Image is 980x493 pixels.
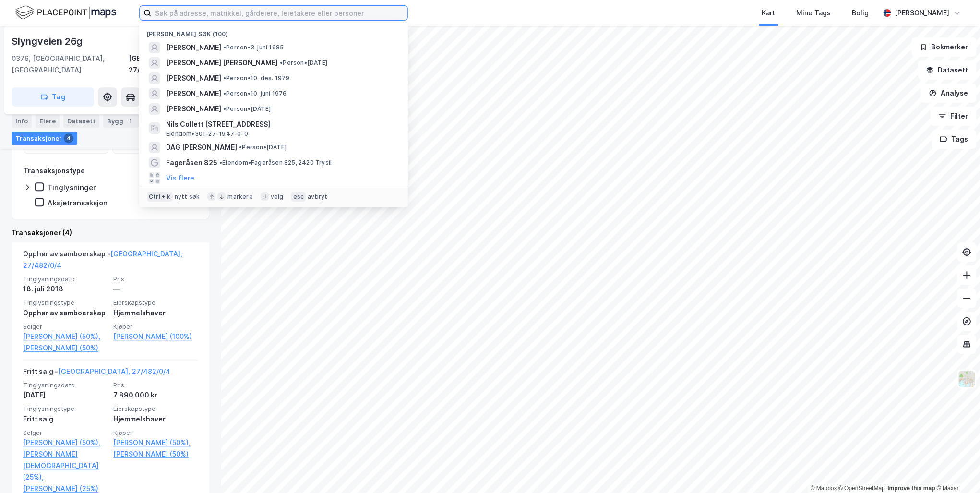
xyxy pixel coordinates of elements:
[166,103,221,115] span: [PERSON_NAME]
[113,381,198,389] span: Pris
[23,342,108,354] a: [PERSON_NAME] (50%)
[23,275,108,283] span: Tinglysningsdato
[166,42,221,53] span: [PERSON_NAME]
[24,165,85,177] div: Transaksjonstype
[23,405,108,413] span: Tinglysningstype
[12,132,77,145] div: Transaksjoner
[166,72,221,84] span: [PERSON_NAME]
[280,59,283,66] span: •
[48,183,96,192] div: Tinglysninger
[23,323,108,331] span: Selger
[223,105,226,112] span: •
[175,193,200,201] div: nytt søk
[113,323,198,331] span: Kjøper
[932,447,980,493] iframe: Chat Widget
[113,437,198,448] a: [PERSON_NAME] (50%),
[166,172,194,184] button: Vis flere
[810,485,837,492] a: Mapbox
[113,413,198,425] div: Hjemmelshaver
[932,447,980,493] div: Kontrollprogram for chat
[12,87,94,107] button: Tag
[48,198,108,207] div: Aksjetransaksjon
[58,367,170,375] a: [GEOGRAPHIC_DATA], 27/482/0/4
[23,389,108,401] div: [DATE]
[762,7,775,19] div: Kart
[113,389,198,401] div: 7 890 000 kr
[12,114,32,128] div: Info
[223,74,289,82] span: Person • 10. des. 1979
[23,331,108,342] a: [PERSON_NAME] (50%),
[113,405,198,413] span: Eierskapstype
[166,142,237,153] span: DAG [PERSON_NAME]
[113,331,198,342] a: [PERSON_NAME] (100%)
[932,130,976,149] button: Tags
[23,448,108,483] a: [PERSON_NAME][DEMOGRAPHIC_DATA] (25%),
[23,381,108,389] span: Tinglysningsdato
[113,307,198,319] div: Hjemmelshaver
[166,88,221,99] span: [PERSON_NAME]
[23,299,108,307] span: Tinglysningstype
[23,250,182,269] a: [GEOGRAPHIC_DATA], 27/482/0/4
[15,4,116,21] img: logo.f888ab2527a4732fd821a326f86c7f29.svg
[129,53,209,76] div: [GEOGRAPHIC_DATA], 27/482/0/4
[12,34,84,49] div: Slyngveien 26g
[280,59,327,67] span: Person • [DATE]
[920,84,976,103] button: Analyse
[271,193,284,201] div: velg
[23,248,198,275] div: Opphør av samboerskap -
[852,7,869,19] div: Bolig
[63,114,99,128] div: Datasett
[223,74,226,82] span: •
[12,227,209,239] div: Transaksjoner (4)
[796,7,831,19] div: Mine Tags
[113,448,198,460] a: [PERSON_NAME] (50%)
[23,366,170,381] div: Fritt salg -
[23,283,108,295] div: 18. juli 2018
[239,144,242,151] span: •
[166,130,248,138] span: Eiendom • 301-27-1947-0-0
[166,157,217,168] span: Fageråsen 825
[223,105,271,113] span: Person • [DATE]
[125,116,135,126] div: 1
[113,299,198,307] span: Eierskapstype
[23,429,108,437] span: Selger
[308,193,327,201] div: avbryt
[166,119,396,130] span: Nils Collett [STREET_ADDRESS]
[23,307,108,319] div: Opphør av samboerskap
[930,107,976,126] button: Filter
[151,6,407,20] input: Søk på adresse, matrikkel, gårdeiere, leietakere eller personer
[223,90,287,97] span: Person • 10. juni 1976
[36,114,60,128] div: Eiere
[223,44,226,51] span: •
[223,90,226,97] span: •
[147,192,173,202] div: Ctrl + k
[895,7,949,19] div: [PERSON_NAME]
[219,159,332,167] span: Eiendom • Fageråsen 825, 2420 Trysil
[12,53,129,76] div: 0376, [GEOGRAPHIC_DATA], [GEOGRAPHIC_DATA]
[23,437,108,448] a: [PERSON_NAME] (50%),
[227,193,252,201] div: markere
[291,192,306,202] div: esc
[887,485,935,492] a: Improve this map
[113,429,198,437] span: Kjøper
[911,37,976,57] button: Bokmerker
[139,23,408,40] div: [PERSON_NAME] søk (100)
[239,144,287,151] span: Person • [DATE]
[166,57,278,69] span: [PERSON_NAME] [PERSON_NAME]
[918,60,976,80] button: Datasett
[64,133,73,143] div: 4
[103,114,139,128] div: Bygg
[113,283,198,295] div: —
[957,370,976,388] img: Z
[223,44,284,51] span: Person • 3. juni 1985
[23,413,108,425] div: Fritt salg
[113,275,198,283] span: Pris
[838,485,885,492] a: OpenStreetMap
[219,159,222,166] span: •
